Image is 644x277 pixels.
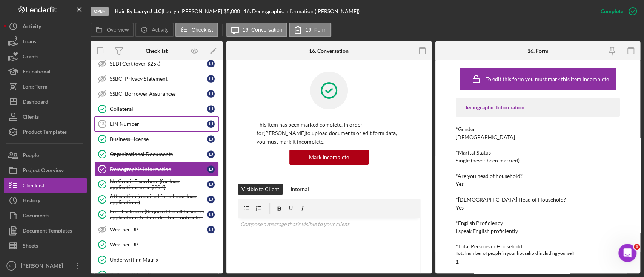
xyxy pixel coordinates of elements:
button: Document Templates [4,223,87,238]
a: Underwriting Matrix [94,252,219,267]
div: L J [207,165,215,173]
div: 1 [456,259,459,265]
a: Organizational DocumentsLJ [94,147,219,162]
div: Business License [110,136,207,142]
a: Weather UPLJ [94,222,219,237]
a: People [4,148,87,163]
button: Overview [91,23,134,37]
span: $5,000 [224,8,240,14]
a: SEDI Cert (over $25k)LJ [94,56,219,71]
div: *Total Persons in Household [456,243,620,249]
div: L J [207,60,215,67]
button: 16. Form [289,23,331,37]
button: Long-Term [4,79,87,94]
button: History [4,193,87,208]
div: L J [207,211,215,218]
div: L J [207,135,215,143]
div: Attestation (required for all new loan applications) [110,193,207,205]
button: Educational [4,64,87,79]
b: Hair By LaurynJ LLC [115,8,161,14]
div: SEDI Cert (over $25k) [110,61,207,67]
a: CollateralLJ [94,101,219,116]
div: L J [207,150,215,158]
div: History [23,193,40,210]
a: Fee Disclosure(Required for all business applications,Not needed for Contractor loans)LJ [94,207,219,222]
div: | [115,8,163,14]
div: *Are you head of household? [456,173,620,179]
text: NL [9,264,14,268]
div: Loans [23,34,36,51]
div: L J [207,105,215,113]
div: Documents [23,208,49,225]
div: I speak English proficiently [456,228,518,234]
div: No Credit Elsewhere (for loan applications over $20K) [110,178,207,190]
div: SSBCI Borrower Assurances [110,91,207,97]
a: SSBCI Borrower AssurancesLJ [94,86,219,101]
label: 16. Conversation [243,27,283,33]
div: EIN Number [110,121,207,127]
div: L J [207,181,215,188]
div: Project Overview [23,163,64,180]
button: Loans [4,34,87,49]
a: Demographic InformationLJ [94,162,219,177]
div: [DEMOGRAPHIC_DATA] [456,134,515,140]
a: Business LicenseLJ [94,132,219,147]
div: Checklist [146,48,168,54]
iframe: Intercom live chat [618,244,636,262]
div: Educational [23,64,51,81]
div: Fee Disclosure(Required for all business applications,Not needed for Contractor loans) [110,208,207,220]
div: Total number of people in your household including yourself [456,249,620,257]
button: Dashboard [4,94,87,109]
div: Organizational Documents [110,151,207,157]
div: Product Templates [23,124,67,141]
div: *Gender [456,126,620,132]
a: SSBCI Privacy StatementLJ [94,71,219,86]
button: 16. Conversation [226,23,287,37]
a: Weather UP [94,237,219,252]
button: Checklist [175,23,218,37]
div: L J [207,196,215,203]
button: Internal [287,184,313,195]
button: Activity [4,19,87,34]
button: Activity [135,23,173,37]
div: [PERSON_NAME] [19,258,68,275]
a: No Credit Elsewhere (for loan applications over $20K)LJ [94,177,219,192]
div: Demographic Information [463,104,612,110]
span: 1 [634,244,640,250]
div: Yes [456,181,464,187]
div: Clients [23,109,39,126]
div: L J [207,90,215,98]
div: People [23,148,39,165]
div: Weather UP [110,242,218,248]
a: Attestation (required for all new loan applications)LJ [94,192,219,207]
a: 13EIN NumberLJ [94,116,219,132]
div: Checklist [23,178,45,195]
div: Yes [456,205,464,211]
button: Checklist [4,178,87,193]
button: Mark Incomplete [289,150,369,165]
label: Overview [107,27,129,33]
label: Activity [152,27,168,33]
div: *English Proficiency [456,220,620,226]
div: Demographic Information [110,166,207,172]
button: Documents [4,208,87,223]
button: Product Templates [4,124,87,139]
div: *Marital Status [456,150,620,156]
button: Project Overview [4,163,87,178]
button: Sheets [4,238,87,253]
div: *[DEMOGRAPHIC_DATA] Head of Household? [456,197,620,203]
button: Grants [4,49,87,64]
label: Checklist [192,27,213,33]
div: L J [207,226,215,233]
div: L J [207,75,215,83]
